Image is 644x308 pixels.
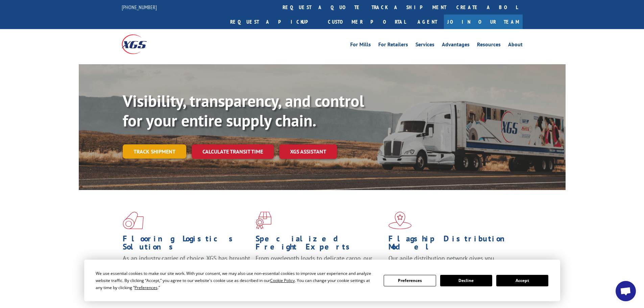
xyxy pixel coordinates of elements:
a: Resources [477,42,501,49]
img: xgs-icon-focused-on-flooring-red [256,212,271,229]
a: [PHONE_NUMBER] [122,4,157,10]
div: We use essential cookies to make our site work. With your consent, we may also use non-essential ... [96,270,376,291]
button: Preferences [384,275,436,286]
a: Track shipment [123,144,186,159]
a: Request a pickup [225,15,323,29]
a: Join Our Team [444,15,523,29]
span: Our agile distribution network gives you nationwide inventory management on demand. [388,254,513,270]
div: Open chat [616,281,636,301]
b: Visibility, transparency, and control for your entire supply chain. [123,90,364,131]
a: Advantages [442,42,470,49]
button: Accept [496,275,548,286]
img: xgs-icon-flagship-distribution-model-red [388,212,412,229]
a: Customer Portal [323,15,411,29]
a: For Mills [350,42,371,49]
p: From overlength loads to delicate cargo, our experienced staff knows the best way to move your fr... [256,254,383,284]
a: Agent [411,15,444,29]
a: For Retailers [378,42,408,49]
h1: Flooring Logistics Solutions [123,235,251,254]
img: xgs-icon-total-supply-chain-intelligence-red [123,212,144,229]
span: As an industry carrier of choice, XGS has brought innovation and dedication to flooring logistics... [123,254,250,278]
span: Cookie Policy [270,278,295,283]
div: Cookie Consent Prompt [84,260,560,301]
span: Preferences [135,285,158,290]
a: About [508,42,523,49]
h1: Specialized Freight Experts [256,235,383,254]
button: Decline [440,275,492,286]
a: Services [415,42,434,49]
h1: Flagship Distribution Model [388,235,516,254]
a: Calculate transit time [192,144,274,159]
a: XGS ASSISTANT [279,144,337,159]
